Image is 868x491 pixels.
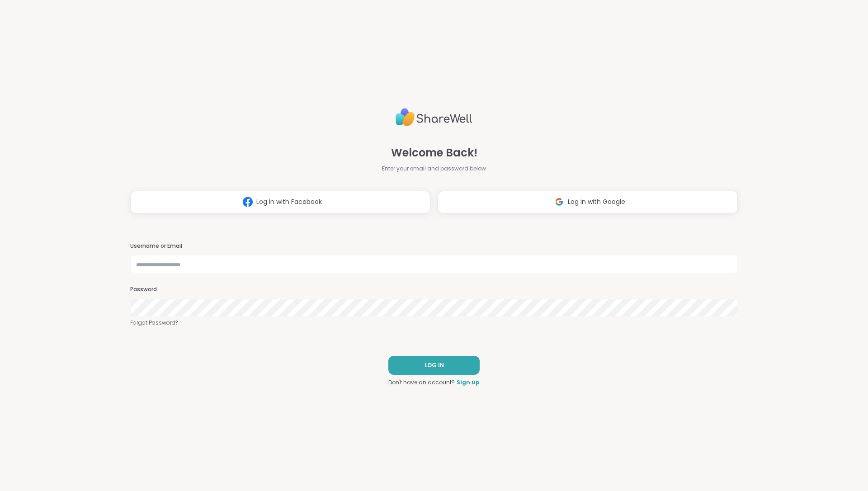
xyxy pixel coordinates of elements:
img: ShareWell Logomark [551,194,568,210]
span: Don't have an account? [388,378,455,387]
span: Enter your email and password below [382,165,486,173]
span: Log in with Google [568,197,625,207]
a: Forgot Password? [130,319,738,327]
a: Sign up [457,378,480,387]
img: ShareWell Logomark [239,194,256,210]
span: Welcome Back! [391,145,477,161]
span: Log in with Facebook [256,197,322,207]
h3: Username or Email [130,242,738,250]
img: ShareWell Logo [396,104,472,130]
button: Log in with Facebook [130,191,430,213]
span: LOG IN [425,361,444,369]
button: LOG IN [388,356,480,375]
button: Log in with Google [438,191,738,213]
h3: Password [130,286,738,293]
